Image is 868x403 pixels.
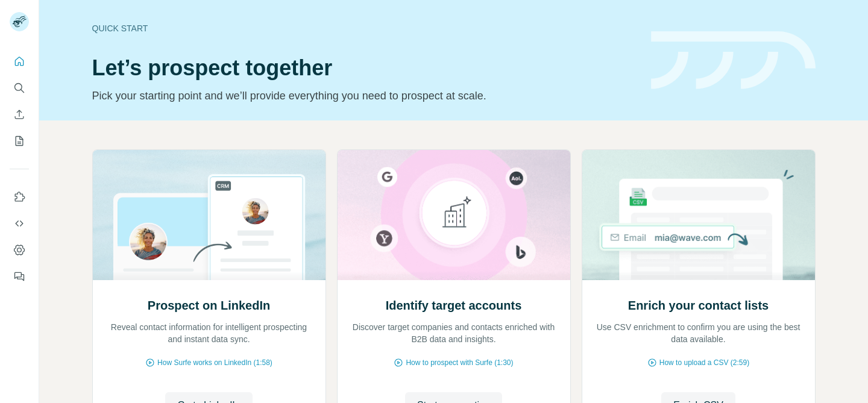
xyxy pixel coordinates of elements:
[10,266,29,287] button: Feedback
[10,213,29,234] button: Use Surfe API
[406,357,513,368] span: How to prospect with Surfe (1:30)
[10,77,29,99] button: Search
[148,297,270,314] h2: Prospect on LinkedIn
[350,321,558,345] p: Discover target companies and contacts enriched with B2B data and insights.
[628,297,769,314] h2: Enrich your contact lists
[10,51,29,72] button: Quick start
[10,186,29,208] button: Use Surfe on LinkedIn
[651,31,816,90] img: banner
[659,357,749,368] span: How to upload a CSV (2:59)
[92,150,326,280] img: Prospect on LinkedIn
[582,150,816,280] img: Enrich your contact lists
[337,150,571,280] img: Identify target accounts
[10,239,29,261] button: Dashboard
[10,104,29,125] button: Enrich CSV
[105,321,313,345] p: Reveal contact information for intelligent prospecting and instant data sync.
[386,297,522,314] h2: Identify target accounts
[92,56,637,80] h1: Let’s prospect together
[92,22,637,34] div: Quick start
[594,321,803,345] p: Use CSV enrichment to confirm you are using the best data available.
[92,87,637,104] p: Pick your starting point and we’ll provide everything you need to prospect at scale.
[157,357,272,368] span: How Surfe works on LinkedIn (1:58)
[10,130,29,152] button: My lists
